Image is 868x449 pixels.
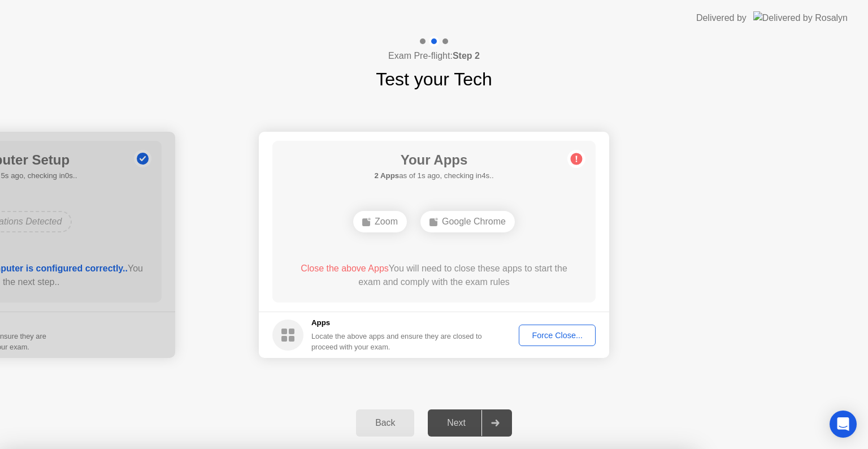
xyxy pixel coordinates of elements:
[753,11,848,24] img: Delivered by Rosalyn
[359,418,411,428] div: Back
[431,418,481,428] div: Next
[696,11,747,25] div: Delivered by
[311,317,483,329] h5: Apps
[453,51,480,61] b: Step 2
[830,411,857,438] div: Open Intercom Messenger
[374,171,399,180] b: 2 Apps
[301,264,389,273] span: Close the above Apps
[289,262,580,289] div: You will need to close these apps to start the exam and comply with the exam rules
[420,211,515,232] div: Google Chrome
[523,331,592,340] div: Force Close...
[311,331,483,352] div: Locate the above apps and ensure they are closed to proceed with your exam.
[374,150,493,170] h1: Your Apps
[376,66,492,93] h1: Test your Tech
[374,170,493,182] h5: as of 1s ago, checking in4s..
[353,211,407,232] div: Zoom
[388,49,480,63] h4: Exam Pre-flight:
